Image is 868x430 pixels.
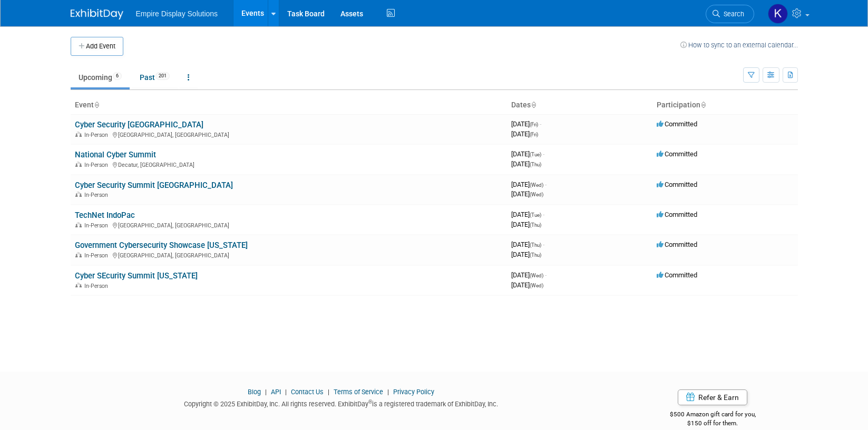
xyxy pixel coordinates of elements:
[530,192,543,197] span: (Wed)
[84,283,111,289] span: In-Person
[84,252,111,259] span: In-Person
[511,281,543,289] span: [DATE]
[84,192,111,198] span: In-Person
[262,388,269,396] span: |
[511,130,538,138] span: [DATE]
[75,181,233,190] a: Cyber Security Summit [GEOGRAPHIC_DATA]
[385,388,392,396] span: |
[657,120,697,128] span: Committed
[706,5,754,23] a: Search
[75,221,503,229] div: [GEOGRAPHIC_DATA], [GEOGRAPHIC_DATA]
[511,251,541,258] span: [DATE]
[75,150,156,159] a: National Cyber Summit
[628,403,798,427] div: $500 Amazon gift card for you,
[75,162,82,167] img: In-Person Event
[700,101,706,109] a: Sort by Participation Type
[628,419,798,428] div: $150 off for them.
[657,181,697,188] span: Committed
[75,130,503,138] div: [GEOGRAPHIC_DATA], [GEOGRAPHIC_DATA]
[75,271,198,281] a: Cyber SEcurity Summit [US_STATE]
[657,150,697,158] span: Committed
[530,222,541,228] span: (Thu)
[530,283,543,288] span: (Wed)
[94,101,99,109] a: Sort by Event Name
[75,120,203,129] a: Cyber Security [GEOGRAPHIC_DATA]
[84,132,111,138] span: In-Person
[530,252,541,258] span: (Thu)
[543,150,544,158] span: -
[71,67,130,87] a: Upcoming6
[530,122,538,127] span: (Fri)
[530,212,541,218] span: (Tue)
[75,222,82,227] img: In-Person Event
[511,271,547,279] span: [DATE]
[75,283,82,288] img: In-Person Event
[657,211,697,218] span: Committed
[545,181,547,188] span: -
[71,96,507,114] th: Event
[325,388,332,396] span: |
[75,192,82,197] img: In-Person Event
[113,72,122,80] span: 6
[507,96,652,114] th: Dates
[71,9,123,19] img: ExhibitDay
[368,399,372,405] sup: ®
[680,41,798,49] a: How to sync to an external calendar...
[282,388,289,396] span: |
[530,273,543,278] span: (Wed)
[334,388,383,396] a: Terms of Service
[768,4,788,24] img: Katelyn Hurlock
[530,182,543,188] span: (Wed)
[540,120,541,128] span: -
[545,271,547,279] span: -
[543,211,544,218] span: -
[652,96,798,114] th: Participation
[132,67,178,87] a: Past201
[84,162,111,168] span: In-Person
[511,241,544,248] span: [DATE]
[136,9,218,18] span: Empire Display Solutions
[511,190,543,198] span: [DATE]
[75,252,82,257] img: In-Person Event
[511,211,544,218] span: [DATE]
[678,389,747,405] a: Refer & Earn
[75,160,503,168] div: Decatur, [GEOGRAPHIC_DATA]
[393,388,434,396] a: Privacy Policy
[530,242,541,248] span: (Thu)
[84,222,111,229] span: In-Person
[511,150,544,158] span: [DATE]
[271,388,281,396] a: API
[657,271,697,279] span: Committed
[511,120,541,128] span: [DATE]
[511,221,541,228] span: [DATE]
[75,251,503,259] div: [GEOGRAPHIC_DATA], [GEOGRAPHIC_DATA]
[75,132,82,137] img: In-Person Event
[530,132,538,137] span: (Fri)
[530,152,541,157] span: (Tue)
[720,10,744,18] span: Search
[531,101,536,109] a: Sort by Start Date
[75,241,248,250] a: Government Cybersecurity Showcase [US_STATE]
[75,211,135,220] a: TechNet IndoPac
[511,160,541,168] span: [DATE]
[657,241,697,248] span: Committed
[543,241,544,248] span: -
[71,397,612,409] div: Copyright © 2025 ExhibitDay, Inc. All rights reserved. ExhibitDay is a registered trademark of Ex...
[511,181,547,188] span: [DATE]
[291,388,324,396] a: Contact Us
[71,37,123,56] button: Add Event
[248,388,261,396] a: Blog
[155,72,170,80] span: 201
[530,162,541,167] span: (Thu)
